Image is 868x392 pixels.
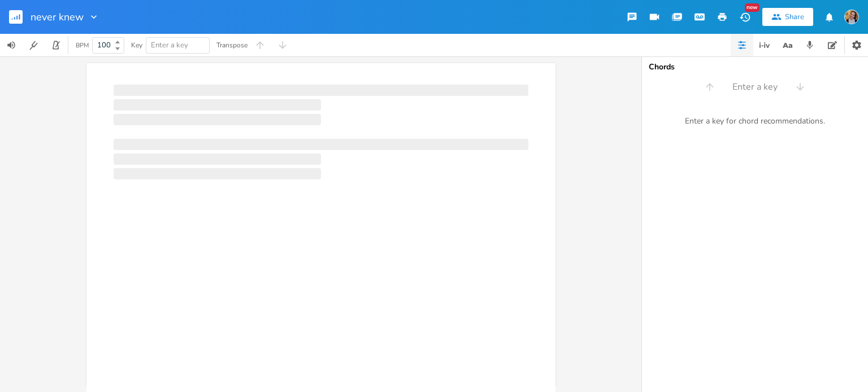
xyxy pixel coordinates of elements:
[151,40,188,50] span: Enter a key
[131,42,142,49] div: Key
[216,42,248,49] div: Transpose
[76,42,89,49] div: BPM
[31,12,84,22] span: never knew
[642,109,868,133] div: Enter a key for chord recommendations.
[745,3,759,12] div: New
[732,81,778,94] span: Enter a key
[844,10,859,24] img: Kirsty Knell
[649,63,861,71] div: Chords
[762,8,813,26] button: Share
[734,7,756,27] button: New
[785,12,804,22] div: Share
